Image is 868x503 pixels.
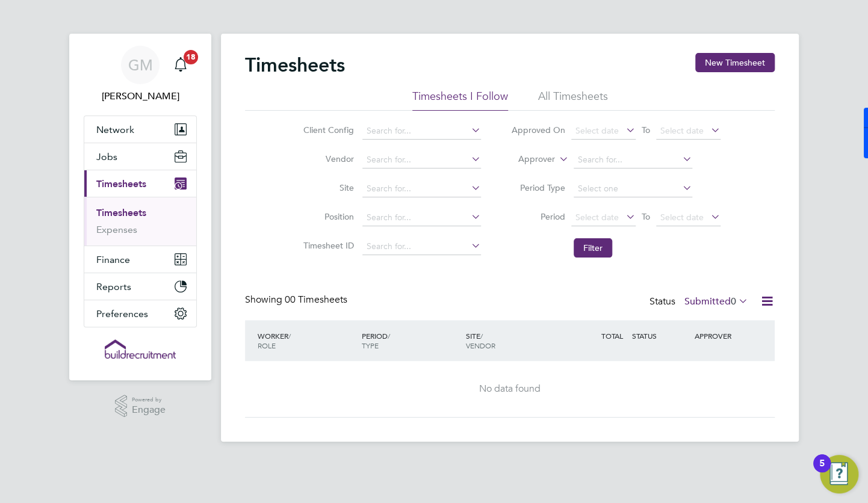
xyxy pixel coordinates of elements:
[285,294,347,306] span: 00 Timesheets
[601,331,623,341] span: TOTAL
[412,89,508,111] li: Timesheets I Follow
[660,212,704,223] span: Select date
[300,182,354,193] label: Site
[511,182,565,193] label: Period Type
[660,125,704,136] span: Select date
[96,151,117,162] span: Jobs
[84,300,196,327] button: Preferences
[575,212,619,223] span: Select date
[820,455,858,493] button: Open Resource Center, 5 new notifications
[96,254,130,265] span: Finance
[288,331,291,341] span: /
[362,341,379,350] span: TYPE
[132,405,166,415] span: Engage
[105,339,176,359] img: buildrec-logo-retina.png
[575,125,619,136] span: Select date
[480,331,483,341] span: /
[300,125,354,135] label: Client Config
[115,395,166,418] a: Powered byEngage
[574,181,692,197] input: Select one
[362,181,481,197] input: Search for...
[362,209,481,226] input: Search for...
[692,325,754,347] div: APPROVER
[629,325,692,347] div: STATUS
[466,341,495,350] span: VENDOR
[69,34,211,380] nav: Main navigation
[258,341,276,350] span: ROLE
[574,238,612,258] button: Filter
[96,224,137,235] a: Expenses
[300,153,354,164] label: Vendor
[362,152,481,168] input: Search for...
[574,152,692,168] input: Search for...
[84,197,196,245] div: Timesheets
[359,325,463,356] div: PERIOD
[84,116,196,143] button: Network
[695,53,775,72] button: New Timesheet
[511,211,565,222] label: Period
[819,463,825,479] div: 5
[96,281,131,292] span: Reports
[96,308,148,319] span: Preferences
[184,50,198,64] span: 18
[245,53,345,77] h2: Timesheets
[300,211,354,222] label: Position
[501,153,555,165] label: Approver
[96,207,146,218] a: Timesheets
[362,238,481,255] input: Search for...
[638,122,654,138] span: To
[362,123,481,140] input: Search for...
[84,339,197,359] a: Go to home page
[731,295,736,307] span: 0
[84,46,197,103] a: GM[PERSON_NAME]
[84,89,197,103] span: George Masson
[300,240,354,251] label: Timesheet ID
[132,395,166,405] span: Powered by
[84,143,196,170] button: Jobs
[128,57,153,73] span: GM
[463,325,567,356] div: SITE
[84,170,196,197] button: Timesheets
[511,125,565,135] label: Approved On
[245,294,350,306] div: Showing
[96,124,134,135] span: Network
[638,209,654,224] span: To
[684,295,748,307] label: Submitted
[84,246,196,273] button: Finance
[84,273,196,300] button: Reports
[388,331,390,341] span: /
[255,325,359,356] div: WORKER
[538,89,608,111] li: All Timesheets
[257,383,763,395] div: No data found
[649,294,751,310] div: Status
[96,178,146,190] span: Timesheets
[169,46,193,84] a: 18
